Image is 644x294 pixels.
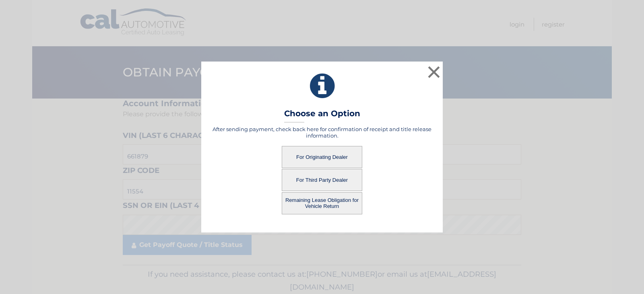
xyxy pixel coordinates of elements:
[282,146,362,168] button: For Originating Dealer
[426,64,442,80] button: ×
[282,169,362,191] button: For Third Party Dealer
[211,126,433,139] h5: After sending payment, check back here for confirmation of receipt and title release information.
[282,192,362,214] button: Remaining Lease Obligation for Vehicle Return
[284,109,360,123] h3: Choose an Option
